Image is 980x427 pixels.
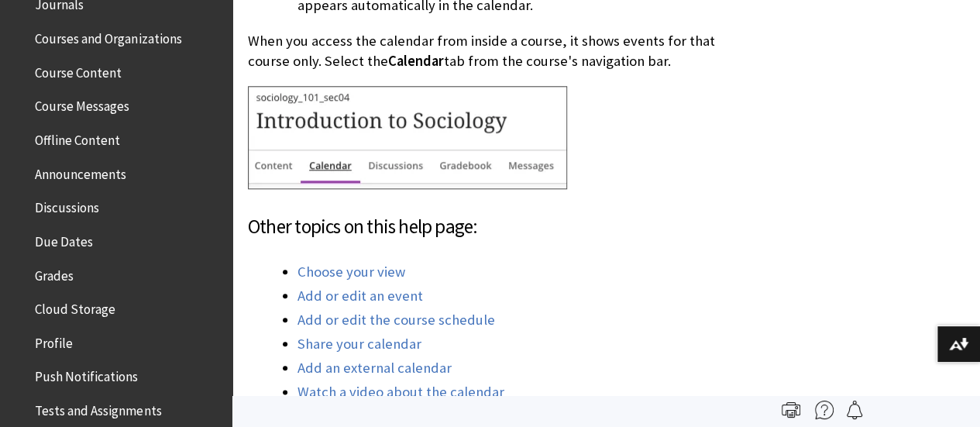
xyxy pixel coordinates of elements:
span: Cloud Storage [35,296,115,317]
span: Course Messages [35,94,129,115]
a: Choose your view [297,263,405,281]
p: When you access the calendar from inside a course, it shows events for that course only. Select t... [248,31,735,71]
a: Add an external calendar [297,359,452,377]
span: Discussions [35,195,99,215]
span: Profile [35,330,73,351]
span: Push Notifications [35,364,138,385]
span: Announcements [35,161,126,182]
a: Watch a video about the calendar [297,383,504,401]
span: Tests and Assignments [35,398,161,418]
span: Grades [35,263,74,284]
a: Add or edit the course schedule [297,311,495,329]
a: Share your calendar [297,335,421,353]
img: More help [815,401,834,419]
span: Due Dates [35,229,93,250]
img: Image of a course page, with the Calendar tab underlined in purple [248,86,567,189]
span: Course Content [35,60,122,81]
span: Courses and Organizations [35,26,181,46]
h3: Other topics on this help page: [248,212,735,242]
img: Follow this page [845,401,864,419]
img: Print [782,401,800,419]
span: Calendar [388,52,444,70]
a: Add or edit an event [297,287,423,305]
span: Offline Content [35,127,120,148]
